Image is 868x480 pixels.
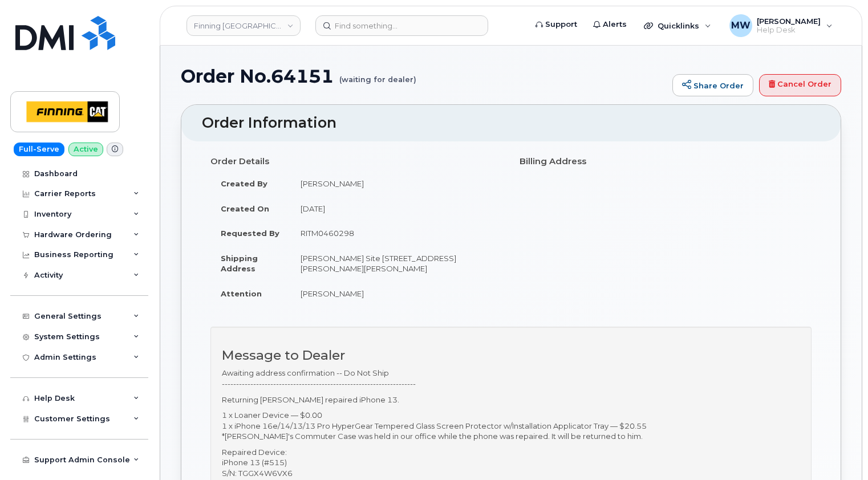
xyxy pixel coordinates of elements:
[202,115,820,131] h2: Order Information
[221,289,262,298] strong: Attention
[221,229,279,238] strong: Requested By
[181,66,667,86] h1: Order No.64151
[339,66,416,84] small: (waiting for dealer)
[221,254,258,274] strong: Shipping Address
[290,221,502,246] td: RITM0460298
[221,179,267,188] strong: Created By
[222,368,800,389] p: Awaiting address confirmation -- Do Not Ship ----------------------------------------------------...
[759,74,841,97] a: Cancel Order
[210,157,502,166] h4: Order Details
[290,171,502,196] td: [PERSON_NAME]
[222,394,800,405] p: Returning [PERSON_NAME] repaired iPhone 13.
[222,410,800,442] p: 1 x Loaner Device — $0.00 1 x iPhone 16e/14/13/13 Pro HyperGear Tempered Glass Screen Protector w...
[290,246,502,281] td: [PERSON_NAME] Site [STREET_ADDRESS][PERSON_NAME][PERSON_NAME]
[290,281,502,306] td: [PERSON_NAME]
[672,74,753,97] a: Share Order
[221,204,269,213] strong: Created On
[520,157,812,166] h4: Billing Address
[222,348,800,363] h3: Message to Dealer
[290,196,502,221] td: [DATE]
